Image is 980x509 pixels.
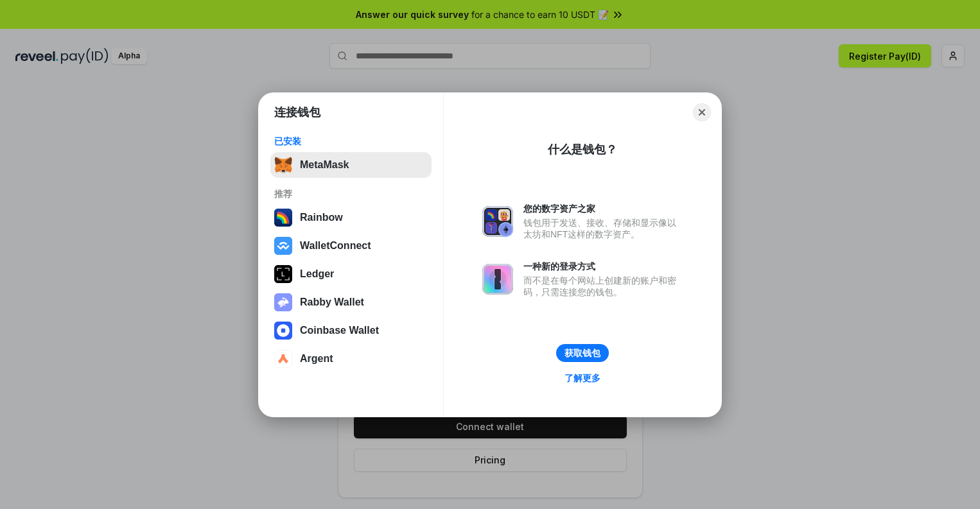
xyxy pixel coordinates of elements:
button: Ledger [270,261,432,287]
button: Argent [270,346,432,372]
div: 获取钱包 [564,347,600,359]
button: Coinbase Wallet [270,318,432,343]
img: svg+xml,%3Csvg%20xmlns%3D%22http%3A%2F%2Fwww.w3.org%2F2000%2Fsvg%22%20width%3D%2228%22%20height%3... [274,265,292,283]
img: svg+xml,%3Csvg%20width%3D%2228%22%20height%3D%2228%22%20viewBox%3D%220%200%2028%2028%22%20fill%3D... [274,350,292,368]
div: WalletConnect [300,240,371,252]
div: Ledger [300,268,334,280]
button: WalletConnect [270,233,432,259]
img: svg+xml,%3Csvg%20xmlns%3D%22http%3A%2F%2Fwww.w3.org%2F2000%2Fsvg%22%20fill%3D%22none%22%20viewBox... [274,293,292,311]
div: Rainbow [300,212,343,223]
img: svg+xml,%3Csvg%20width%3D%2228%22%20height%3D%2228%22%20viewBox%3D%220%200%2028%2028%22%20fill%3D... [274,237,292,255]
img: svg+xml,%3Csvg%20fill%3D%22none%22%20height%3D%2233%22%20viewBox%3D%220%200%2035%2033%22%20width%... [274,156,292,174]
button: MetaMask [270,152,432,178]
div: 推荐 [274,188,428,200]
div: 了解更多 [564,372,600,384]
div: Coinbase Wallet [300,325,379,336]
div: 已安装 [274,135,428,147]
img: svg+xml,%3Csvg%20xmlns%3D%22http%3A%2F%2Fwww.w3.org%2F2000%2Fsvg%22%20fill%3D%22none%22%20viewBox... [482,206,513,237]
div: 钱包用于发送、接收、存储和显示像以太坊和NFT这样的数字资产。 [523,217,683,240]
button: Rainbow [270,205,432,230]
img: svg+xml,%3Csvg%20width%3D%2228%22%20height%3D%2228%22%20viewBox%3D%220%200%2028%2028%22%20fill%3D... [274,322,292,340]
div: MetaMask [300,159,349,171]
button: Rabby Wallet [270,289,432,315]
a: 了解更多 [557,370,608,386]
img: svg+xml,%3Csvg%20width%3D%22120%22%20height%3D%22120%22%20viewBox%3D%220%200%20120%20120%22%20fil... [274,209,292,227]
button: Close [693,103,711,121]
button: 获取钱包 [556,344,609,362]
div: 一种新的登录方式 [523,261,683,272]
div: 您的数字资产之家 [523,203,683,214]
h1: 连接钱包 [274,105,320,120]
img: svg+xml,%3Csvg%20xmlns%3D%22http%3A%2F%2Fwww.w3.org%2F2000%2Fsvg%22%20fill%3D%22none%22%20viewBox... [482,264,513,295]
div: 而不是在每个网站上创建新的账户和密码，只需连接您的钱包。 [523,275,683,298]
div: 什么是钱包？ [548,142,617,157]
div: Argent [300,353,333,365]
div: Rabby Wallet [300,297,364,308]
